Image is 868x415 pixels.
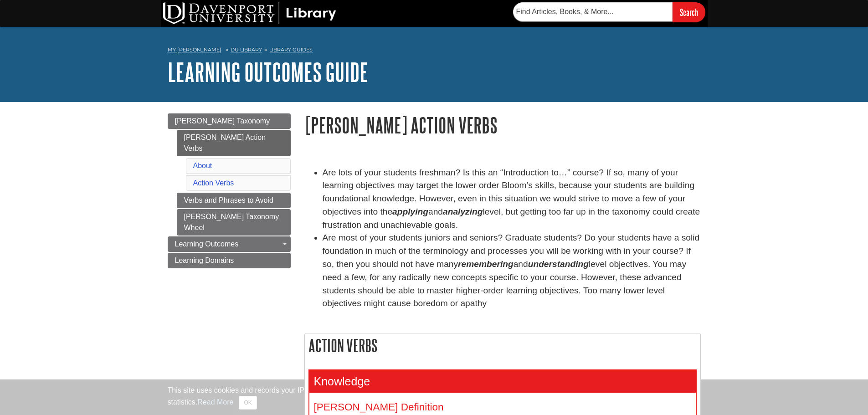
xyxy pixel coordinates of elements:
input: Find Articles, Books, & More... [513,2,673,21]
a: Learning Outcomes Guide [168,58,368,86]
input: Search [673,2,705,22]
div: This site uses cookies and records your IP address for usage statistics. Additionally, we use Goo... [168,385,701,410]
h3: Knowledge [309,370,696,393]
li: Are most of your students juniors and seniors? Graduate students? Do your students have a solid f... [323,231,701,310]
strong: applying [392,207,428,216]
a: Learning Outcomes [168,236,291,252]
span: Learning Domains [175,256,234,264]
form: Searches DU Library's articles, books, and more [513,2,705,22]
a: [PERSON_NAME] Taxonomy [168,113,291,129]
h1: [PERSON_NAME] Action Verbs [304,113,701,137]
div: Guide Page Menu [168,113,291,268]
span: [PERSON_NAME] Taxonomy [175,117,270,125]
span: Learning Outcomes [175,240,239,248]
img: DU Library [163,2,336,24]
button: Close [239,396,257,410]
nav: breadcrumb [168,44,701,58]
a: Learning Domains [168,253,291,268]
h2: Action Verbs [305,333,700,358]
a: My [PERSON_NAME] [168,46,221,54]
a: [PERSON_NAME] Taxonomy Wheel [177,209,291,236]
a: About [193,162,212,169]
strong: analyzing [443,207,483,216]
a: Verbs and Phrases to Avoid [177,193,291,208]
h4: [PERSON_NAME] Definition [314,402,691,413]
li: Are lots of your students freshman? Is this an “Introduction to…” course? If so, many of your lea... [323,166,701,232]
em: remembering [458,259,514,269]
a: Library Guides [269,46,313,53]
a: [PERSON_NAME] Action Verbs [177,130,291,156]
em: understanding [528,259,589,269]
a: Action Verbs [193,179,234,187]
a: DU Library [231,46,262,53]
a: Read More [197,398,233,406]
